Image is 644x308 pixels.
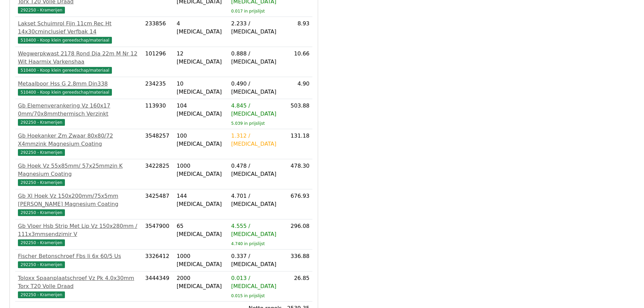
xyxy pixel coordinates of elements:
div: 100 [MEDICAL_DATA] [176,132,225,148]
a: Toloxx Spaanplaatschroef Vz Pk 4.0x30mm Torx T20 Volle Draad292250 - Kramerijen [18,274,140,299]
span: 292250 - Kramerijen [18,179,65,186]
div: 2.233 / [MEDICAL_DATA] [231,20,282,36]
td: 296.08 [284,219,312,250]
div: 4 [MEDICAL_DATA] [176,20,225,36]
div: 4.555 / [MEDICAL_DATA] [231,222,282,238]
div: Gb Vloer Hsb Strip Met Lip Vz 150x280mm / 111x3mmsendzimir V [18,222,140,238]
td: 3422825 [143,159,174,189]
a: Gb Hoekanker Zm Zwaar 80x80/72 X4mmzink Magnesium Coating292250 - Kramerijen [18,132,140,156]
div: Toloxx Spaanplaatschroef Vz Pk 4.0x30mm Torx T20 Volle Draad [18,274,140,290]
div: 1.312 / [MEDICAL_DATA] [231,132,282,148]
td: 503.88 [284,99,312,129]
div: 144 [MEDICAL_DATA] [176,192,225,208]
td: 234235 [143,77,174,99]
div: Lakset Schuimrol Fijn 11cm Rec Ht 14x30cminclusief Verfbak 14 [18,20,140,36]
td: 10.66 [284,47,312,77]
div: Fischer Betonschroef Fbs Ii 6x 60/5 Us [18,252,140,260]
div: 0.888 / [MEDICAL_DATA] [231,50,282,66]
div: 104 [MEDICAL_DATA] [176,102,225,118]
div: Metaalboor Hss G 2.8mm Din338 [18,80,140,88]
td: 131.18 [284,129,312,159]
td: 26.85 [284,271,312,302]
td: 8.93 [284,17,312,47]
a: Gb Hoek Vz 55x85mm/ 57x25mmzin K Magnesium Coating292250 - Kramerijen [18,162,140,186]
div: 12 [MEDICAL_DATA] [176,50,225,66]
sub: 4.740 in prijslijst [231,241,265,246]
div: Wegwerpkwast 2178 Rond Dia 22m M Nr 12 Wit Haarmix Varkenshaa [18,50,140,66]
a: Gb Xl Hoek Vz 150x200mm/75x5mm [PERSON_NAME] Magnesium Coating292250 - Kramerijen [18,192,140,216]
a: Gb Vloer Hsb Strip Met Lip Vz 150x280mm / 111x3mmsendzimir V292250 - Kramerijen [18,222,140,246]
div: Gb Elemenverankering Vz 160x17 0mm/70x8mmthermisch Verzinkt [18,102,140,118]
div: 4.701 / [MEDICAL_DATA] [231,192,282,208]
div: Gb Hoekanker Zm Zwaar 80x80/72 X4mmzink Magnesium Coating [18,132,140,148]
td: 233856 [143,17,174,47]
span: 510400 - Koop klein gereedschap/materiaal [18,67,112,74]
td: 113930 [143,99,174,129]
span: 510400 - Koop klein gereedschap/materiaal [18,37,112,44]
span: 292250 - Kramerijen [18,7,65,14]
div: 2000 [MEDICAL_DATA] [176,274,225,290]
span: 292250 - Kramerijen [18,119,65,126]
a: Wegwerpkwast 2178 Rond Dia 22m M Nr 12 Wit Haarmix Varkenshaa510400 - Koop klein gereedschap/mate... [18,50,140,74]
td: 478.30 [284,159,312,189]
td: 101296 [143,47,174,77]
a: Lakset Schuimrol Fijn 11cm Rec Ht 14x30cminclusief Verfbak 14510400 - Koop klein gereedschap/mate... [18,20,140,44]
div: 1000 [MEDICAL_DATA] [176,162,225,178]
td: 3425487 [143,189,174,219]
a: Metaalboor Hss G 2.8mm Din338510400 - Koop klein gereedschap/materiaal [18,80,140,96]
div: 0.337 / [MEDICAL_DATA] [231,252,282,268]
span: 510400 - Koop klein gereedschap/materiaal [18,89,112,96]
td: 3548257 [143,129,174,159]
span: 292250 - Kramerijen [18,209,65,216]
sub: 0.017 in prijslijst [231,9,265,14]
td: 3547900 [143,219,174,250]
div: 0.490 / [MEDICAL_DATA] [231,80,282,96]
td: 3326412 [143,250,174,271]
a: Fischer Betonschroef Fbs Ii 6x 60/5 Us292250 - Kramerijen [18,252,140,268]
sub: 0.015 in prijslijst [231,293,265,298]
span: 292250 - Kramerijen [18,239,65,246]
div: 1000 [MEDICAL_DATA] [176,252,225,268]
div: Gb Xl Hoek Vz 150x200mm/75x5mm [PERSON_NAME] Magnesium Coating [18,192,140,208]
div: 4.845 / [MEDICAL_DATA] [231,102,282,118]
span: 292250 - Kramerijen [18,261,65,268]
td: 336.88 [284,250,312,271]
td: 4.90 [284,77,312,99]
div: 10 [MEDICAL_DATA] [176,80,225,96]
td: 676.93 [284,189,312,219]
span: 292250 - Kramerijen [18,291,65,298]
sub: 5.039 in prijslijst [231,121,265,126]
td: 3444349 [143,271,174,302]
div: 65 [MEDICAL_DATA] [176,222,225,238]
div: Gb Hoek Vz 55x85mm/ 57x25mmzin K Magnesium Coating [18,162,140,178]
div: 0.478 / [MEDICAL_DATA] [231,162,282,178]
span: 292250 - Kramerijen [18,149,65,156]
div: 0.013 / [MEDICAL_DATA] [231,274,282,290]
a: Gb Elemenverankering Vz 160x17 0mm/70x8mmthermisch Verzinkt292250 - Kramerijen [18,102,140,126]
